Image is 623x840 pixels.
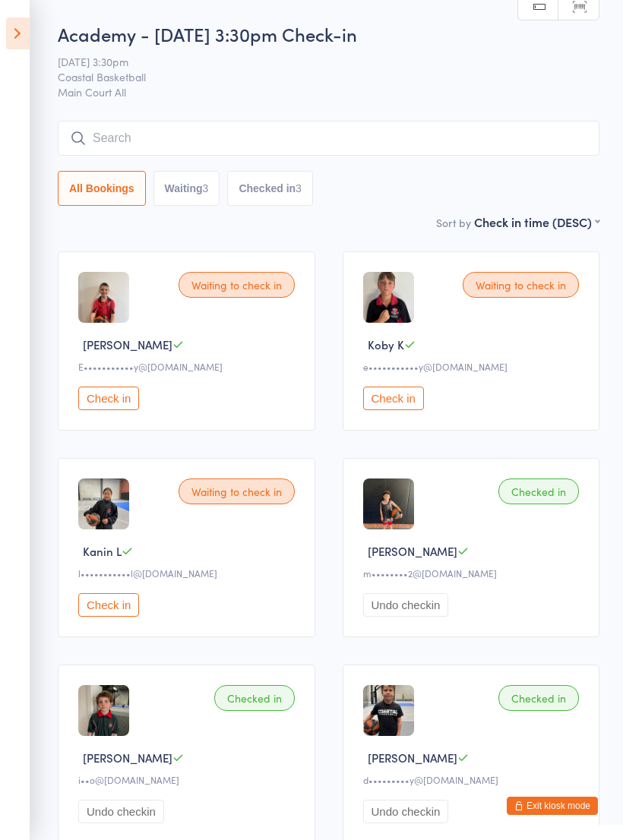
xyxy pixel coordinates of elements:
[58,69,576,84] span: Coastal Basketball
[363,387,424,410] button: Check in
[78,360,299,373] div: E•••••••••••y@[DOMAIN_NAME]
[498,478,579,504] div: Checked in
[78,773,299,786] div: i••o@[DOMAIN_NAME]
[363,567,584,579] div: m••••••••2@[DOMAIN_NAME]
[368,543,457,559] span: [PERSON_NAME]
[83,750,172,766] span: [PERSON_NAME]
[363,272,414,323] img: image1755585406.png
[78,272,129,323] img: image1756279287.png
[436,215,471,230] label: Sort by
[363,685,414,736] img: image1755585577.png
[227,171,313,206] button: Checked in3
[507,797,598,815] button: Exit kiosk mode
[363,800,449,823] button: Undo checkin
[363,478,414,529] img: image1756714966.png
[58,54,576,69] span: [DATE] 3:30pm
[203,182,209,194] div: 3
[58,171,146,206] button: All Bookings
[78,593,139,617] button: Check in
[83,336,172,352] span: [PERSON_NAME]
[368,336,404,352] span: Koby K
[296,182,302,194] div: 3
[463,272,579,298] div: Waiting to check in
[498,685,579,711] div: Checked in
[179,272,295,298] div: Waiting to check in
[474,213,599,230] div: Check in time (DESC)
[78,567,299,579] div: l•••••••••••l@[DOMAIN_NAME]
[363,773,584,786] div: d•••••••••y@[DOMAIN_NAME]
[58,84,599,99] span: Main Court All
[368,750,457,766] span: [PERSON_NAME]
[363,360,584,373] div: e•••••••••••y@[DOMAIN_NAME]
[153,171,220,206] button: Waiting3
[78,478,129,529] img: image1756711565.png
[58,121,599,156] input: Search
[179,478,295,504] div: Waiting to check in
[78,800,164,823] button: Undo checkin
[78,387,139,410] button: Check in
[214,685,295,711] div: Checked in
[58,21,599,46] h2: Academy - [DATE] 3:30pm Check-in
[363,593,449,617] button: Undo checkin
[83,543,122,559] span: Kanin L
[78,685,129,736] img: image1755585484.png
